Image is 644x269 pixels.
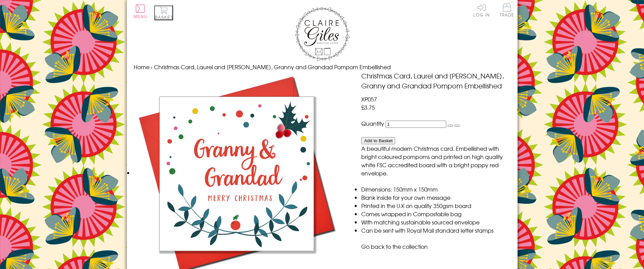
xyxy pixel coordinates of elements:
span: Add to Basket [364,138,392,143]
span: £3.75 [361,103,375,111]
a: Log In [473,3,490,17]
li: Blank inside for your own message [361,193,510,201]
button: Basket [154,5,173,20]
a: Home [134,63,149,71]
label: Quantity [361,119,384,127]
nav: breadcrumbs [134,63,511,71]
button: Menu [134,4,147,19]
span: Christmas Card, Laurel and [PERSON_NAME], Granny and Grandad Pompom Embellished [154,63,391,71]
span: Menu [134,14,147,19]
button: Add to Basket [361,137,395,144]
li: Comes wrapped in Compostable bag [361,210,510,218]
span: XP057 [361,95,377,103]
li: With matching sustainable sourced envelope [361,218,510,226]
li: Dimensions: 150mm x 150mm [361,185,510,193]
a: Trade [500,3,514,18]
span: › [151,63,153,71]
p: A beautiful modern Christmas card. Embellished with bright coloured pompoms and printed on high q... [361,144,510,177]
h1: Christmas Card, Laurel and [PERSON_NAME], Granny and Grandad Pompom Embellished [361,71,510,91]
img: Claire Giles Greetings Cards [295,7,350,61]
span: Trade [500,3,514,17]
li: Can be sent with Royal Mail standard letter stamps [361,226,510,234]
li: Printed in the U.K on quality 350gsm board [361,201,510,210]
a: Go back to the collection [361,242,428,250]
